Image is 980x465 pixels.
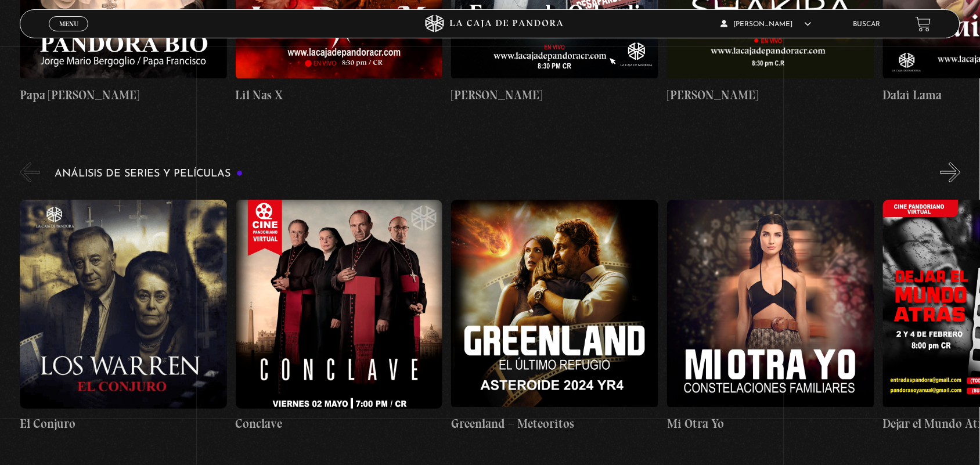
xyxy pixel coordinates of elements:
button: Next [941,162,961,182]
h4: [PERSON_NAME] [667,85,874,104]
span: Cerrar [55,30,82,38]
h4: [PERSON_NAME] [451,85,658,104]
h4: Greenland – Meteoritos [451,414,658,433]
a: Conclave [236,191,443,442]
h3: Análisis de series y películas [55,168,243,179]
button: Previous [20,162,40,182]
a: Greenland – Meteoritos [451,191,658,442]
h4: El Conjuro [20,414,227,433]
h4: Conclave [236,414,443,433]
h4: Lil Nas X [236,85,443,104]
a: Mi Otra Yo [667,191,874,442]
h4: Mi Otra Yo [667,414,874,433]
a: El Conjuro [20,191,227,442]
a: Buscar [853,21,881,28]
span: Menu [59,20,78,27]
h4: Papa [PERSON_NAME] [20,85,227,104]
a: View your shopping cart [916,16,931,32]
span: [PERSON_NAME] [721,21,812,28]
